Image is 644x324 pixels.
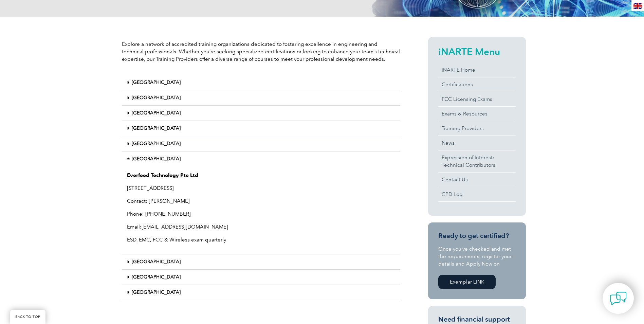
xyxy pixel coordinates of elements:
[132,156,181,162] a: [GEOGRAPHIC_DATA]
[132,79,181,85] a: [GEOGRAPHIC_DATA]
[122,285,400,300] div: [GEOGRAPHIC_DATA]
[122,270,400,285] div: [GEOGRAPHIC_DATA]
[633,3,642,9] img: en
[127,223,395,231] p: Email:
[127,210,395,218] p: Phone: [PHONE_NUMBER]
[132,95,181,101] a: [GEOGRAPHIC_DATA]
[438,46,516,57] h2: iNARTE Menu
[132,125,181,131] a: [GEOGRAPHIC_DATA]
[438,232,516,240] h3: Ready to get certified?
[438,107,516,121] a: Exams & Resources
[122,166,400,254] div: [GEOGRAPHIC_DATA]
[132,259,181,265] a: [GEOGRAPHIC_DATA]
[438,275,496,289] a: Exemplar LINK
[132,110,181,116] a: [GEOGRAPHIC_DATA]
[438,63,516,77] a: iNARTE Home
[132,274,181,280] a: [GEOGRAPHIC_DATA]
[438,77,516,92] a: Certifications
[438,245,516,268] p: Once you’ve checked and met the requirements, register your details and Apply Now on
[122,151,400,166] div: [GEOGRAPHIC_DATA]
[610,290,627,307] img: contact-chat.png
[127,236,395,244] p: ESD, EMC, FCC & Wireless exam quarterly
[132,141,181,146] a: [GEOGRAPHIC_DATA]
[122,121,400,136] div: [GEOGRAPHIC_DATA]
[127,172,198,178] strong: Everfeed Technology Pte Ltd
[127,197,395,205] p: Contact: [PERSON_NAME]
[438,121,516,136] a: Training Providers
[438,187,516,201] a: CPD Log
[438,136,516,150] a: News
[127,184,395,192] p: [STREET_ADDRESS]
[132,289,181,295] a: [GEOGRAPHIC_DATA]
[122,90,400,106] div: [GEOGRAPHIC_DATA]
[438,150,516,172] a: Expression of Interest:Technical Contributors
[122,254,400,270] div: [GEOGRAPHIC_DATA]
[438,92,516,106] a: FCC Licensing Exams
[122,40,400,63] p: Explore a network of accredited training organizations dedicated to fostering excellence in engin...
[142,224,228,230] a: [EMAIL_ADDRESS][DOMAIN_NAME]
[122,136,400,151] div: [GEOGRAPHIC_DATA]
[438,173,516,187] a: Contact Us
[122,106,400,121] div: [GEOGRAPHIC_DATA]
[10,310,45,324] a: BACK TO TOP
[122,75,400,90] div: [GEOGRAPHIC_DATA]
